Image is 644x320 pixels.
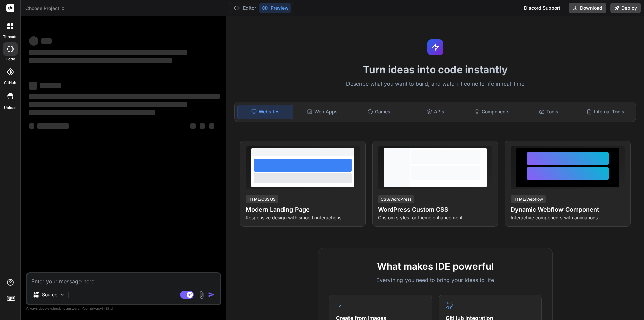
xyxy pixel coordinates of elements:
[200,123,205,129] span: ‌
[4,105,17,111] label: Upload
[329,276,542,284] p: Everything you need to bring your ideas to life
[378,195,414,203] div: CSS/WordPress
[230,80,640,88] p: Describe what you want to build, and watch it come to life in real-time
[29,110,155,115] span: ‌
[40,83,61,88] span: ‌
[4,80,16,86] label: GitHub
[29,50,187,55] span: ‌
[408,105,463,119] div: APIs
[352,105,407,119] div: Games
[6,56,15,62] label: code
[231,3,259,13] button: Editor
[209,123,214,129] span: ‌
[230,63,640,76] h1: Turn ideas into code instantly
[237,105,293,119] div: Websites
[59,292,65,298] img: Pick Models
[208,291,215,298] img: icon
[37,123,69,129] span: ‌
[329,259,542,273] h2: What makes IDE powerful
[25,5,65,12] span: Choose Project
[26,305,221,312] p: Always double-check its answers. Your in Bind
[29,82,37,90] span: ‌
[3,34,17,40] label: threads
[520,3,565,13] div: Discord Support
[198,291,205,299] img: attachment
[569,3,606,13] button: Download
[29,58,172,63] span: ‌
[29,36,38,46] span: ‌
[521,105,577,119] div: Tools
[259,3,291,13] button: Preview
[41,38,52,44] span: ‌
[465,105,520,119] div: Components
[246,205,360,214] h4: Modern Landing Page
[511,205,625,214] h4: Dynamic Webflow Component
[90,306,102,310] span: privacy
[246,214,360,221] p: Responsive design with smooth interactions
[295,105,350,119] div: Web Apps
[511,214,625,221] p: Interactive components with animations
[29,94,220,99] span: ‌
[190,123,196,129] span: ‌
[246,195,278,203] div: HTML/CSS/JS
[29,102,187,107] span: ‌
[511,195,546,203] div: HTML/Webflow
[378,214,492,221] p: Custom styles for theme enhancement
[378,205,492,214] h4: WordPress Custom CSS
[42,291,57,298] p: Source
[29,123,34,129] span: ‌
[610,3,641,13] button: Deploy
[578,105,633,119] div: Internal Tools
